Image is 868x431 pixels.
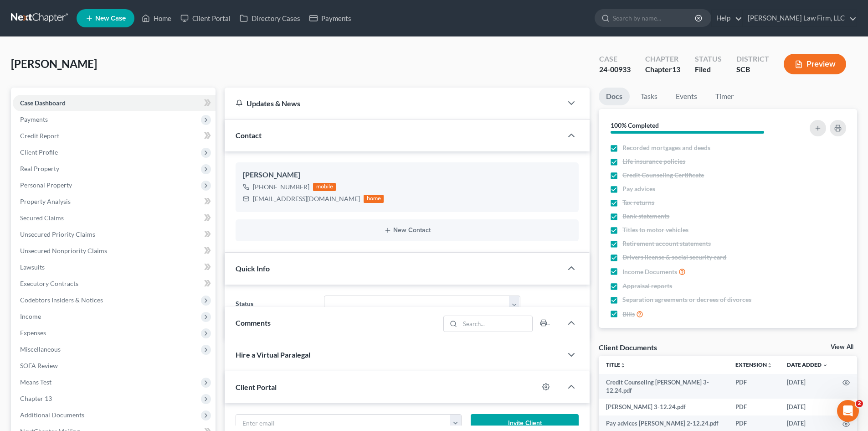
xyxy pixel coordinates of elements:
span: Hire a Virtual Paralegal [236,350,310,359]
button: New Contact [243,227,571,234]
span: Titles to motor vehicles [622,225,688,234]
span: Chapter 13 [20,395,52,402]
a: Property Analysis [13,193,216,210]
td: PDF [728,374,780,399]
a: Help [712,10,742,26]
span: Personal Property [20,181,72,189]
strong: 100% Completed [611,121,659,129]
div: Chapter [645,54,680,64]
span: Codebtors Insiders & Notices [20,296,103,304]
span: Life insurance policies [622,157,685,166]
span: Income [20,312,41,320]
div: Chapter [645,64,680,75]
a: Unsecured Priority Claims [13,226,216,243]
div: Case [599,54,631,64]
span: Retirement account statements [622,239,711,248]
span: Credit Report [20,132,59,140]
i: expand_more [822,363,828,368]
a: Extensionunfold_more [735,361,772,368]
span: Real Property [20,165,59,172]
a: Events [668,88,704,105]
div: [PERSON_NAME] [243,170,571,181]
span: Unsecured Priority Claims [20,230,95,238]
span: Pay advices [622,184,655,193]
a: Credit Report [13,128,216,144]
a: Docs [599,88,630,105]
span: SOFA Review [20,362,58,369]
span: Lawsuits [20,263,45,271]
span: 13 [672,65,680,73]
div: mobile [313,183,336,191]
td: [PERSON_NAME] 3-12.24.pdf [599,399,728,415]
td: PDF [728,399,780,415]
a: Tasks [633,88,665,105]
a: Executory Contracts [13,275,216,292]
span: New Case [95,15,126,22]
span: Appraisal reports [622,281,672,291]
a: SOFA Review [13,358,216,374]
span: 2 [856,400,863,407]
span: Property Analysis [20,197,71,205]
iframe: Intercom live chat [837,400,859,422]
a: Case Dashboard [13,95,216,111]
span: Miscellaneous [20,345,61,353]
div: District [736,54,769,64]
span: Separation agreements or decrees of divorces [622,295,751,304]
div: Client Documents [599,343,657,352]
button: Preview [784,54,846,74]
span: Additional Documents [20,411,84,419]
span: Case Dashboard [20,99,66,107]
div: 24-00933 [599,64,631,75]
a: Titleunfold_more [606,361,626,368]
div: [EMAIL_ADDRESS][DOMAIN_NAME] [253,194,360,203]
span: Secured Claims [20,214,64,222]
span: Contact [236,131,262,140]
span: Payments [20,115,48,123]
a: Client Portal [176,10,235,26]
span: Means Test [20,378,51,386]
span: Unsecured Nonpriority Claims [20,247,107,254]
div: Filed [695,64,722,75]
div: Status [695,54,722,64]
div: home [364,195,384,203]
a: Date Added expand_more [787,361,828,368]
span: Credit Counseling Certificate [622,171,704,180]
i: unfold_more [620,363,626,368]
a: [PERSON_NAME] Law Firm, LLC [743,10,857,26]
td: [DATE] [780,374,835,399]
span: Tax returns [622,198,654,207]
div: [PHONE_NUMBER] [253,182,309,192]
input: Search by name... [613,10,696,26]
label: Status [231,296,319,314]
a: Unsecured Nonpriority Claims [13,243,216,259]
span: Client Profile [20,148,58,156]
span: Income Documents [622,267,677,276]
a: Lawsuits [13,259,216,275]
span: Expenses [20,329,46,337]
a: Secured Claims [13,210,216,226]
div: SCB [736,64,769,75]
span: Client Portal [236,383,277,391]
span: Drivers license & social security card [622,253,726,262]
input: Search... [460,316,533,332]
span: Comments [236,318,271,327]
span: Executory Contracts [20,280,78,287]
td: [DATE] [780,399,835,415]
a: View All [831,344,853,350]
a: Home [137,10,176,26]
span: [PERSON_NAME] [11,57,97,70]
a: Directory Cases [235,10,305,26]
span: Quick Info [236,264,270,273]
span: Bank statements [622,212,669,221]
div: Updates & News [236,99,551,108]
i: unfold_more [767,363,772,368]
span: Bills [622,310,635,319]
a: Payments [305,10,356,26]
td: Credit Counseling [PERSON_NAME] 3-12.24.pdf [599,374,728,399]
a: Timer [708,88,741,105]
span: Recorded mortgages and deeds [622,143,710,152]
